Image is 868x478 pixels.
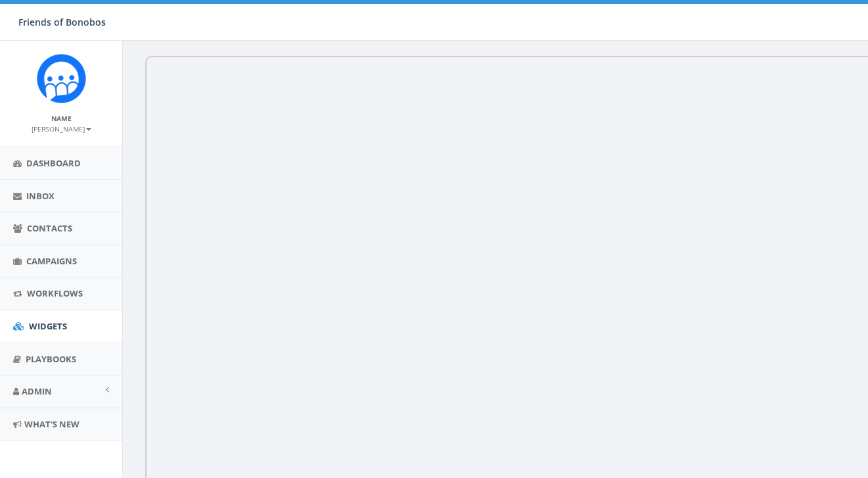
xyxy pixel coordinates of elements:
span: Dashboard [26,157,81,169]
span: Admin [22,385,52,397]
span: Widgets [29,320,67,332]
small: Name [51,114,72,123]
span: Campaigns [26,255,77,267]
span: Contacts [27,222,72,234]
img: Rally_Corp_Icon.png [37,54,86,103]
span: Playbooks [26,353,76,365]
a: [PERSON_NAME] [32,122,91,134]
span: Workflows [27,287,83,299]
small: [PERSON_NAME] [32,124,91,133]
span: What's New [24,418,80,430]
span: Inbox [26,190,55,202]
span: Friends of Bonobos [18,16,106,28]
